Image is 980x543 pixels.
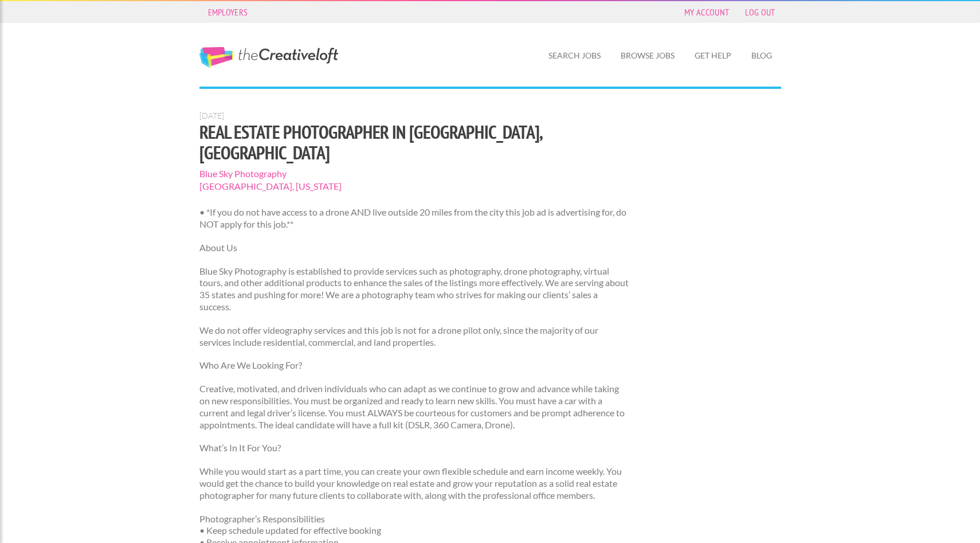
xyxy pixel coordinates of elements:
[739,4,781,20] a: Log Out
[611,42,684,69] a: Browse Jobs
[199,442,631,454] p: What’s In It For You?
[199,47,338,68] a: The Creative Loft
[539,42,610,69] a: Search Jobs
[199,360,631,372] p: Who Are We Looking For?
[199,206,631,231] p: • *If you do not have access to a drone AND live outside 20 miles from the city this job ad is ad...
[199,325,631,349] p: We do not offer videography services and this job is not for a drone pilot only, since the majori...
[199,111,224,120] span: [DATE]
[199,122,631,163] h1: Real Estate Photographer in [GEOGRAPHIC_DATA], [GEOGRAPHIC_DATA]
[742,42,781,69] a: Blog
[199,180,631,193] span: [GEOGRAPHIC_DATA], [US_STATE]
[199,167,631,180] span: Blue Sky Photography
[199,265,631,313] p: Blue Sky Photography is established to provide services such as photography, drone photography, v...
[685,42,740,69] a: Get Help
[199,466,631,501] p: While you would start as a part time, you can create your own flexible schedule and earn income w...
[202,4,254,20] a: Employers
[679,4,735,20] a: My Account
[199,242,631,254] p: About Us
[199,383,631,431] p: Creative, motivated, and driven individuals who can adapt as we continue to grow and advance whil...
